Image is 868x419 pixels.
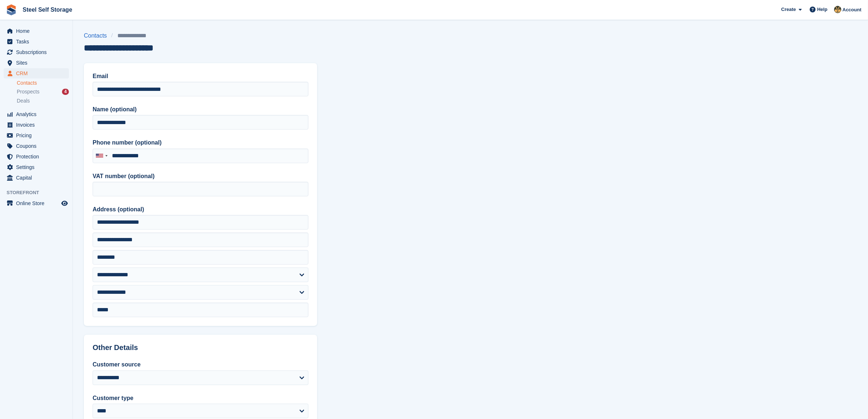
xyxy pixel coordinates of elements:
label: Phone number (optional) [93,138,308,147]
span: Help [817,6,828,13]
span: Online Store [16,198,60,208]
h2: Other Details [93,343,308,352]
span: Pricing [16,130,60,141]
label: Address (optional) [93,205,308,214]
a: Steel Self Storage [20,4,75,16]
span: Subscriptions [16,47,60,57]
a: menu [4,141,69,151]
a: menu [4,162,69,172]
span: Protection [16,151,60,162]
span: CRM [16,68,60,78]
span: Home [16,26,60,36]
a: menu [4,151,69,162]
span: Account [842,6,861,14]
a: menu [4,173,69,183]
a: Preview store [60,199,69,208]
div: 4 [62,89,69,95]
span: Tasks [16,36,60,47]
span: Deals [17,97,30,104]
span: Capital [16,173,60,183]
a: menu [4,36,69,47]
span: Storefront [7,189,73,196]
label: VAT number (optional) [93,172,308,181]
label: Customer source [93,360,308,369]
a: menu [4,120,69,130]
span: Analytics [16,109,60,119]
a: menu [4,130,69,141]
a: menu [4,58,69,68]
span: Prospects [17,88,39,95]
a: Contacts [84,31,111,40]
span: Coupons [16,141,60,151]
a: Deals [17,97,69,105]
span: Invoices [16,120,60,130]
a: Contacts [17,80,69,87]
label: Email [93,72,308,81]
a: menu [4,68,69,78]
a: menu [4,26,69,36]
span: Settings [16,162,60,172]
div: United States: +1 [93,149,110,163]
img: James Steel [834,6,841,13]
a: menu [4,109,69,119]
label: Name (optional) [93,105,308,114]
label: Customer type [93,394,308,403]
nav: breadcrumbs [84,31,153,40]
span: Create [781,6,796,13]
span: Sites [16,58,60,68]
a: menu [4,198,69,208]
img: stora-icon-8386f47178a22dfd0bd8f6a31ec36ba5ce8667c1dd55bd0f319d3a0aa187defe.svg [6,4,17,15]
a: Prospects 4 [17,88,69,96]
a: menu [4,47,69,57]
